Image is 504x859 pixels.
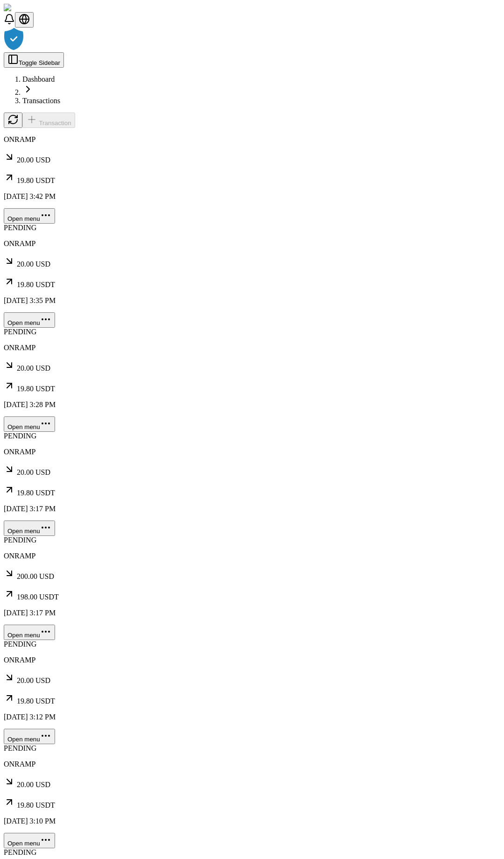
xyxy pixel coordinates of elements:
p: [DATE] 3:12 PM [4,713,500,721]
button: Transaction [22,113,75,128]
div: PENDING [4,432,500,440]
span: Open menu [7,423,40,430]
p: ONRAMP [4,344,500,352]
a: Dashboard [22,75,55,83]
span: Open menu [7,736,40,743]
a: Transactions [22,97,60,105]
p: [DATE] 3:10 PM [4,817,500,825]
p: [DATE] 3:35 PM [4,296,500,305]
p: ONRAMP [4,135,500,144]
img: ShieldPay Logo [4,4,59,12]
p: 20.00 USD [4,464,500,477]
p: 20.00 USD [4,359,500,373]
button: Open menu [4,208,55,224]
span: Toggle Sidebar [19,59,60,66]
p: [DATE] 3:17 PM [4,505,500,513]
p: 19.80 USDT [4,172,500,185]
p: [DATE] 3:42 PM [4,192,500,201]
p: 20.00 USD [4,255,500,268]
button: Open menu [4,416,55,432]
p: 20.00 USD [4,776,500,789]
div: PENDING [4,848,500,857]
p: ONRAMP [4,552,500,560]
div: PENDING [4,328,500,336]
p: ONRAMP [4,239,500,248]
button: Toggle Sidebar [4,52,64,68]
span: Transaction [39,120,71,127]
button: Open menu [4,729,55,744]
div: PENDING [4,536,500,544]
button: Open menu [4,312,55,328]
p: 20.00 USD [4,151,500,164]
span: Open menu [7,528,40,535]
span: Open menu [7,215,40,222]
div: PENDING [4,640,500,648]
p: 19.80 USDT [4,380,500,393]
span: Open menu [7,840,40,847]
nav: breadcrumb [4,75,500,105]
p: ONRAMP [4,448,500,456]
p: 19.80 USDT [4,276,500,289]
p: 20.00 USD [4,672,500,685]
button: Open menu [4,625,55,640]
p: 200.00 USD [4,568,500,581]
button: Open menu [4,521,55,536]
button: Open menu [4,833,55,848]
p: [DATE] 3:28 PM [4,401,500,409]
span: Open menu [7,632,40,639]
p: 198.00 USDT [4,588,500,601]
p: [DATE] 3:17 PM [4,609,500,617]
p: 19.80 USDT [4,484,500,497]
p: ONRAMP [4,656,500,664]
span: Open menu [7,319,40,326]
div: PENDING [4,224,500,232]
div: PENDING [4,744,500,753]
p: ONRAMP [4,760,500,768]
p: 19.80 USDT [4,796,500,810]
p: 19.80 USDT [4,692,500,705]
